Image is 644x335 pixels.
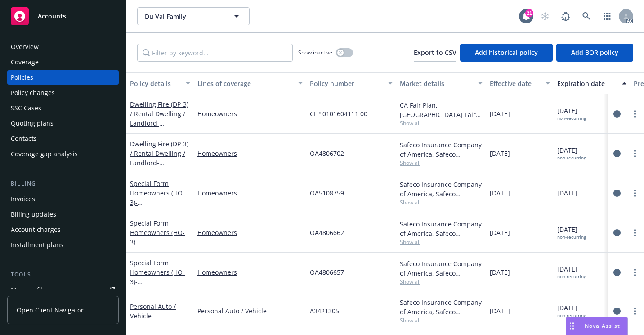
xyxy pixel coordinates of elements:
[137,7,250,25] button: Du Val Family
[306,72,396,94] button: Policy number
[38,13,66,20] span: Accounts
[310,267,344,277] span: OA4806657
[557,106,586,121] span: [DATE]
[11,101,41,115] div: SSC Cases
[7,116,119,131] a: Quoting plans
[130,179,187,226] a: Special Form Homeowners (HO-3)
[536,7,554,25] a: Start snowing
[11,192,35,206] div: Invoices
[630,306,640,317] a: more
[554,72,630,94] button: Expiration date
[126,72,194,94] button: Policy details
[400,140,483,159] div: Safeco Insurance Company of America, Safeco Insurance (Liberty Mutual)
[414,48,456,57] span: Export to CSV
[557,312,586,318] div: non-recurring
[490,188,510,198] span: [DATE]
[557,303,586,318] span: [DATE]
[396,72,486,94] button: Market details
[194,72,306,94] button: Lines of coverage
[490,149,510,158] span: [DATE]
[310,79,383,88] div: Policy number
[400,317,483,324] span: Show all
[197,267,303,277] a: Homeowners
[11,40,39,54] div: Overview
[414,44,456,62] button: Export to CSV
[11,55,39,69] div: Coverage
[612,188,622,199] a: circleInformation
[310,228,344,237] span: OA4806662
[130,219,187,256] a: Special Form Homeowners (HO-3)
[11,116,54,131] div: Quoting plans
[130,140,188,186] a: Dwelling Fire (DP-3) / Rental Dwelling / Landlord
[7,283,119,297] a: Manage files
[11,283,49,297] div: Manage files
[557,115,586,121] div: non-recurring
[630,188,640,199] a: more
[557,264,586,280] span: [DATE]
[400,119,483,127] span: Show all
[577,7,595,25] a: Search
[486,72,554,94] button: Effective date
[612,148,622,159] a: circleInformation
[400,219,483,238] div: Safeco Insurance Company of America, Safeco Insurance (Liberty Mutual)
[11,147,78,161] div: Coverage gap analysis
[310,188,344,198] span: OA5108759
[137,44,293,62] input: Filter by keyword...
[197,228,303,237] a: Homeowners
[7,70,119,85] a: Policies
[145,12,223,21] span: Du Val Family
[400,259,483,278] div: Safeco Insurance Company of America, Safeco Insurance (Liberty Mutual)
[400,100,483,119] div: CA Fair Plan, [GEOGRAPHIC_DATA] Fair plan
[630,267,640,278] a: more
[557,225,586,240] span: [DATE]
[7,131,119,146] a: Contacts
[197,109,303,118] a: Homeowners
[400,159,483,167] span: Show all
[11,238,63,252] div: Installment plans
[557,234,586,240] div: non-recurring
[7,222,119,237] a: Account charges
[557,274,586,280] div: non-recurring
[7,179,119,188] div: Billing
[400,298,483,317] div: Safeco Insurance Company of America, Safeco Insurance (Liberty Mutual)
[557,145,586,161] span: [DATE]
[598,7,616,25] a: Switch app
[130,158,187,186] span: - [STREET_ADDRESS][PERSON_NAME]
[11,131,37,146] div: Contacts
[490,306,510,316] span: [DATE]
[17,305,84,315] span: Open Client Navigator
[566,317,628,335] button: Nova Assist
[11,222,61,237] div: Account charges
[525,9,533,17] div: 21
[612,109,622,119] a: circleInformation
[557,155,586,161] div: non-recurring
[298,49,332,56] span: Show inactive
[475,48,538,57] span: Add historical policy
[310,149,344,158] span: OA4806702
[400,278,483,285] span: Show all
[310,306,339,316] span: A3421305
[490,109,510,118] span: [DATE]
[490,228,510,237] span: [DATE]
[130,302,176,320] a: Personal Auto / Vehicle
[612,267,622,278] a: circleInformation
[571,48,618,57] span: Add BOR policy
[7,238,119,252] a: Installment plans
[400,199,483,206] span: Show all
[630,148,640,159] a: more
[557,79,617,88] div: Expiration date
[400,238,483,246] span: Show all
[630,227,640,238] a: more
[197,149,303,158] a: Homeowners
[490,79,540,88] div: Effective date
[612,227,622,238] a: circleInformation
[612,306,622,317] a: circleInformation
[130,119,187,137] span: - [STREET_ADDRESS]
[7,86,119,100] a: Policy changes
[7,55,119,69] a: Coverage
[197,306,303,316] a: Personal Auto / Vehicle
[400,79,473,88] div: Market details
[130,79,180,88] div: Policy details
[7,207,119,222] a: Billing updates
[11,86,55,100] div: Policy changes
